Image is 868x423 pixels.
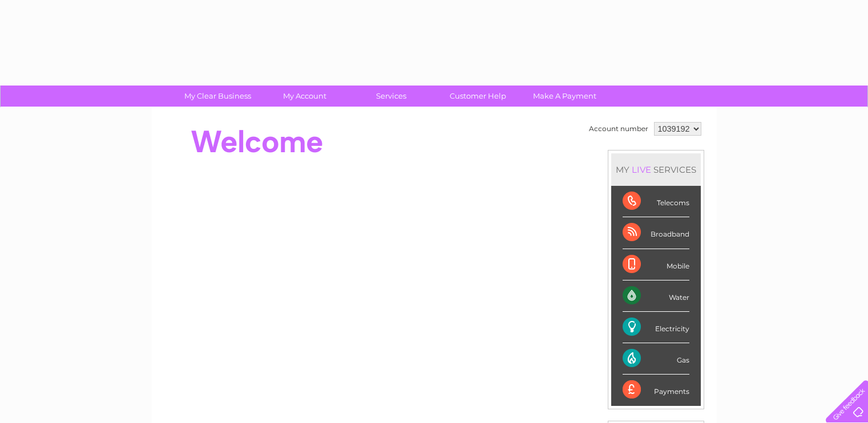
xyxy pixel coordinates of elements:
[344,86,438,107] a: Services
[518,86,612,107] a: Make A Payment
[623,312,689,343] div: Electricity
[623,217,689,249] div: Broadband
[623,186,689,217] div: Telecoms
[431,86,525,107] a: Customer Help
[611,153,701,186] div: MY SERVICES
[629,164,653,175] div: LIVE
[623,280,689,312] div: Water
[257,86,352,107] a: My Account
[623,343,689,375] div: Gas
[623,375,689,405] div: Payments
[586,119,651,139] td: Account number
[623,249,689,280] div: Mobile
[171,86,265,107] a: My Clear Business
